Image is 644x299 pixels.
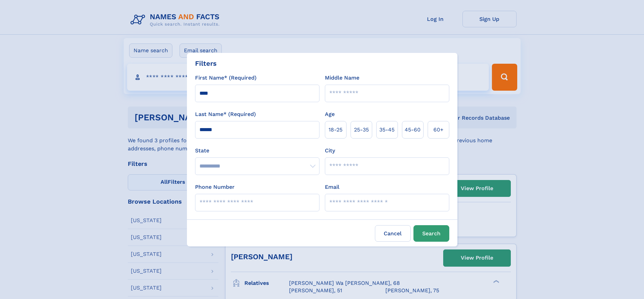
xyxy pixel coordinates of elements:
label: City [325,147,335,155]
label: Email [325,183,339,191]
label: Phone Number [195,183,235,191]
label: Last Name* (Required) [195,110,256,118]
label: Cancel [375,225,411,242]
label: Middle Name [325,74,359,82]
span: 45‑60 [405,126,421,134]
button: Search [413,225,449,242]
span: 25‑35 [354,126,369,134]
div: Filters [195,58,217,68]
label: First Name* (Required) [195,74,257,82]
label: Age [325,110,335,118]
span: 18‑25 [329,126,342,134]
span: 35‑45 [379,126,395,134]
label: State [195,147,319,155]
span: 60+ [433,126,444,134]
